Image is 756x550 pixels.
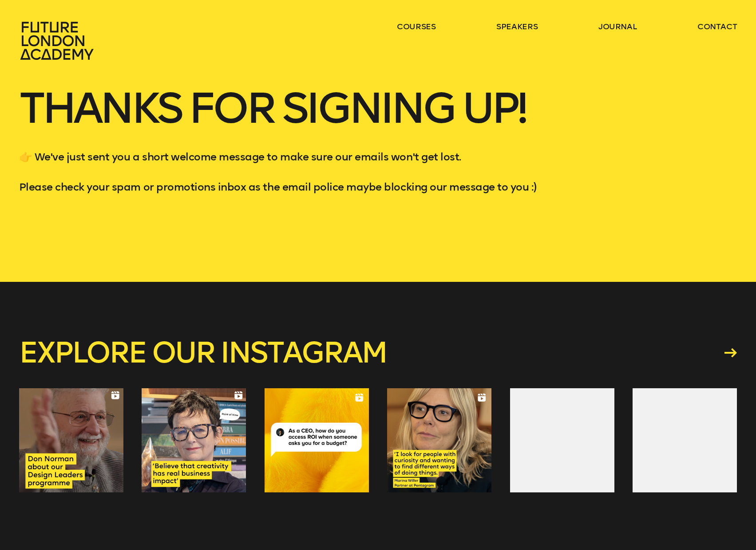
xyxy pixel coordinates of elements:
p: 👉 We've just sent you a short welcome message to make sure our emails won't get lost. [19,149,737,165]
a: contact [697,21,737,32]
p: Please check your spam or promotions inbox as the email police maybe blocking our message to you :)‌ [19,179,737,211]
h1: Thanks for signing up! [19,89,737,149]
a: courses [397,21,436,32]
a: Explore our instagram [19,339,737,367]
a: journal [598,21,637,32]
a: speakers [496,21,538,32]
